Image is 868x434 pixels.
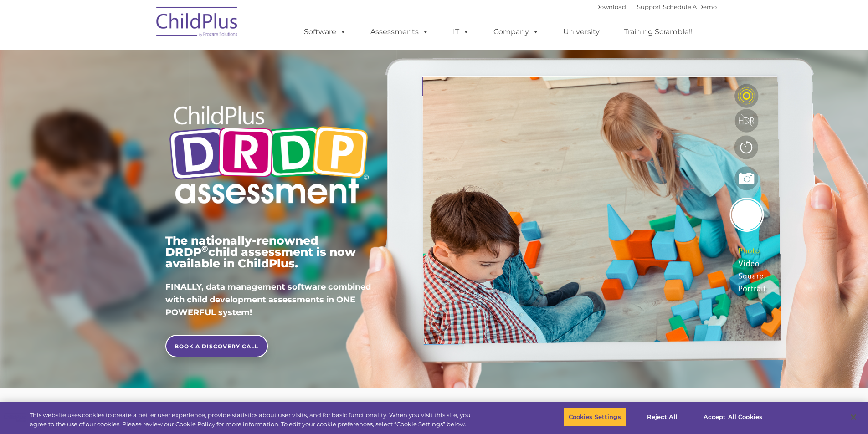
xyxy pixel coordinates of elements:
[361,23,438,41] a: Assessments
[30,411,478,429] div: This website uses cookies to create a better user experience, provide statistics about user visit...
[699,408,767,427] button: Accept All Cookies
[564,408,626,427] button: Cookies Settings
[165,93,372,219] img: Copyright - DRDP Logo Light
[152,0,243,46] img: ChildPlus by Procare Solutions
[663,3,717,10] a: Schedule A Demo
[484,23,548,41] a: Company
[595,3,626,10] a: Download
[615,23,702,41] a: Training Scramble!!
[201,244,208,254] sup: ©
[444,23,478,41] a: IT
[843,407,863,427] button: Close
[165,234,356,270] span: The nationally-renowned DRDP child assessment is now available in ChildPlus.
[634,408,691,427] button: Reject All
[637,3,661,10] a: Support
[165,335,268,357] a: BOOK A DISCOVERY CALL
[554,23,609,41] a: University
[165,282,371,317] span: FINALLY, data management software combined with child development assessments in ONE POWERFUL sys...
[595,3,717,10] font: |
[295,23,355,41] a: Software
